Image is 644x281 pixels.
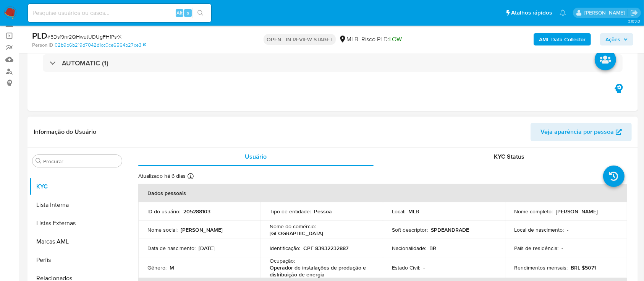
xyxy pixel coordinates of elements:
[514,226,564,233] p: Local de nascimento :
[187,9,189,16] span: s
[431,226,469,233] p: SPDEANDRADE
[55,42,146,49] a: 02b9b6b219d7042d1cc0ce6564b27ce3
[392,226,428,233] p: Soft descriptor :
[34,128,96,136] h1: Informação do Usuário
[531,123,632,141] button: Veja aparência por pessoa
[147,226,178,233] p: Nome social :
[264,34,336,45] p: OPEN - IN REVIEW STAGE I
[584,9,628,16] p: giovanna.petenuci@mercadolivre.com
[270,245,300,252] p: Identificação :
[408,208,419,215] p: MLB
[561,245,563,252] p: -
[339,35,358,44] div: MLB
[514,208,553,215] p: Nome completo :
[245,152,267,161] span: Usuário
[392,264,420,271] p: Estado Civil :
[429,245,436,252] p: BR
[147,264,167,271] p: Gênero :
[138,172,186,180] p: Atualizado há 6 dias
[29,196,125,214] button: Lista Interna
[29,232,125,251] button: Marcas AML
[147,208,180,215] p: ID do usuário :
[534,33,591,45] button: AML Data Collector
[630,9,638,17] a: Sair
[29,214,125,232] button: Listas Externas
[47,33,121,41] span: # 5Dsf9nr2QHwutUDUgFH1PsrX
[193,8,208,18] button: search-icon
[628,18,640,24] span: 3.163.0
[43,54,623,72] div: AUTOMATIC (1)
[514,264,568,271] p: Rendimentos mensais :
[32,29,47,42] b: PLD
[389,35,402,44] span: LOW
[36,158,42,164] button: Procurar
[361,35,402,44] span: Risco PLD:
[539,33,586,45] b: AML Data Collector
[560,10,566,16] a: Notificações
[43,158,119,165] input: Procurar
[571,264,596,271] p: BRL $5071
[29,177,125,196] button: KYC
[270,230,323,237] p: [GEOGRAPHIC_DATA]
[511,9,552,17] span: Atalhos rápidos
[605,33,620,45] span: Ações
[181,226,223,233] p: [PERSON_NAME]
[514,245,558,252] p: País de residência :
[270,223,316,230] p: Nome do comércio :
[28,8,211,18] input: Pesquise usuários ou casos...
[270,264,371,278] p: Operador de instalações de produção e distribuição de energia
[392,245,426,252] p: Nacionalidade :
[199,245,215,252] p: [DATE]
[170,264,174,271] p: M
[540,123,614,141] span: Veja aparência por pessoa
[176,9,183,16] span: Alt
[556,208,598,215] p: [PERSON_NAME]
[270,208,311,215] p: Tipo de entidade :
[392,208,405,215] p: Local :
[147,245,196,252] p: Data de nascimento :
[138,184,627,202] th: Dados pessoais
[62,59,108,67] h3: AUTOMATIC (1)
[567,226,568,233] p: -
[303,245,348,252] p: CPF 83932232887
[494,152,524,161] span: KYC Status
[423,264,425,271] p: -
[314,208,332,215] p: Pessoa
[600,33,633,45] button: Ações
[183,208,210,215] p: 205288103
[29,251,125,269] button: Perfis
[32,42,53,49] b: Person ID
[270,257,295,264] p: Ocupação :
